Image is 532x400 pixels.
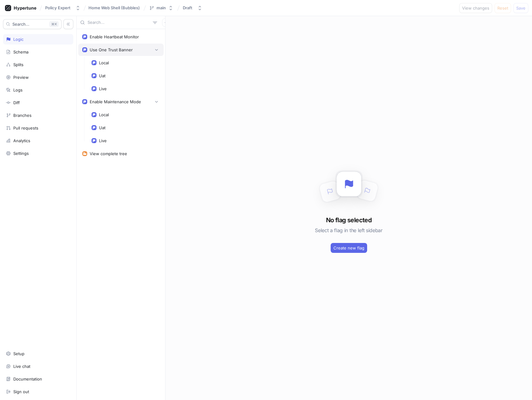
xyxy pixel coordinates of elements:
[88,19,150,26] input: Search...
[13,49,28,54] div: Schema
[13,389,29,394] div: Sign out
[99,60,109,65] div: Local
[3,19,62,29] button: Search...K
[13,87,23,92] div: Logs
[99,86,107,91] div: Live
[513,3,528,13] button: Save
[157,5,166,11] div: main
[49,21,59,27] div: K
[13,37,24,42] div: Logic
[43,3,83,13] button: Policy Expert
[516,6,526,10] span: Save
[462,6,489,10] span: View changes
[99,73,105,78] div: Uat
[90,47,133,52] div: Use One Trust Banner
[13,100,20,105] div: Diff
[183,5,192,11] div: Draft
[13,75,29,80] div: Preview
[13,126,38,130] div: Pull requests
[99,125,105,130] div: Uat
[99,138,107,143] div: Live
[13,113,32,118] div: Branches
[12,22,29,26] span: Search...
[13,62,24,67] div: Splits
[90,34,139,39] div: Enable Heartbeat Monitor
[13,351,24,356] div: Setup
[99,112,109,117] div: Local
[459,3,492,13] button: View changes
[495,3,511,13] button: Reset
[13,138,30,143] div: Analytics
[45,5,71,11] div: Policy Expert
[331,243,367,253] button: Create new flag
[180,3,205,13] button: Draft
[3,374,73,384] a: Documentation
[326,215,371,225] h3: No flag selected
[333,246,364,250] span: Create new flag
[497,6,508,10] span: Reset
[315,225,382,236] h5: Select a flag in the left sidebar
[88,6,140,10] span: Home Web Shell (Bubbles)
[13,377,42,381] div: Documentation
[90,99,141,104] div: Enable Maintenance Mode
[147,3,176,13] button: main
[90,151,127,156] div: View complete tree
[13,151,29,156] div: Settings
[13,364,30,369] div: Live chat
